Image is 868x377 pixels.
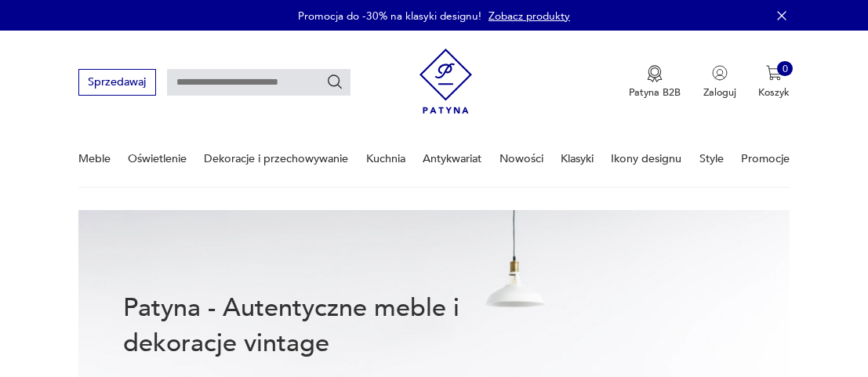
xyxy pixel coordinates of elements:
[488,9,570,24] a: Zobacz produkty
[499,132,543,186] a: Nowości
[561,132,594,186] a: Klasyki
[611,132,681,186] a: Ikony designu
[758,65,790,100] button: 0Koszyk
[326,74,343,91] button: Szukaj
[629,65,681,100] button: Patyna B2B
[703,85,736,100] p: Zaloguj
[777,61,793,77] div: 0
[741,132,790,186] a: Promocje
[78,78,156,88] a: Sprzedawaj
[78,132,111,186] a: Meble
[703,65,736,100] button: Zaloguj
[298,9,481,24] p: Promocja do -30% na klasyki designu!
[366,132,405,186] a: Kuchnia
[123,291,504,361] h1: Patyna - Autentyczne meble i dekoracje vintage
[647,65,663,82] img: Ikona medalu
[204,132,348,186] a: Dekoracje i przechowywanie
[128,132,187,186] a: Oświetlenie
[699,132,724,186] a: Style
[758,85,790,100] p: Koszyk
[766,65,782,81] img: Ikona koszyka
[629,85,681,100] p: Patyna B2B
[629,65,681,100] a: Ikona medaluPatyna B2B
[419,43,472,119] img: Patyna - sklep z meblami i dekoracjami vintage
[78,69,156,95] button: Sprzedawaj
[712,65,728,81] img: Ikonka użytkownika
[423,132,481,186] a: Antykwariat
